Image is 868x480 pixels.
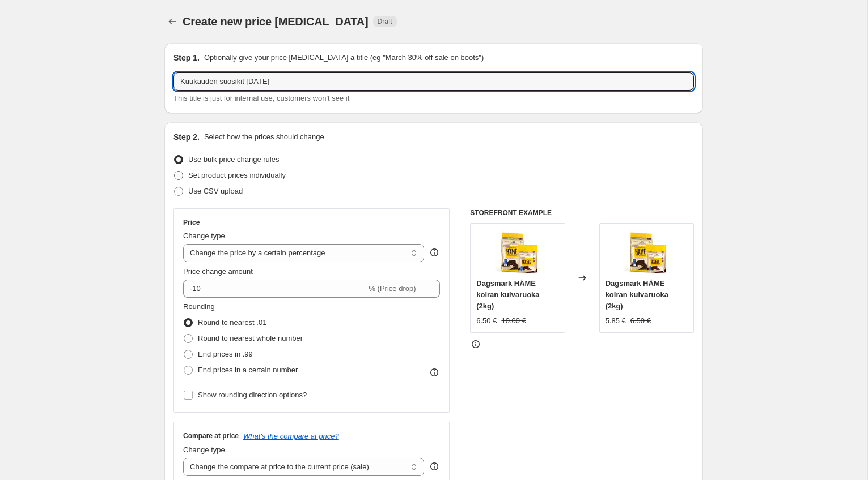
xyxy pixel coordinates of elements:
[429,461,440,472] div: help
[198,334,303,342] span: Round to nearest whole number
[183,302,215,311] span: Rounding
[495,229,540,275] img: DM_hame_3D_molemmat_80x.jpg
[164,14,180,29] button: Price change jobs
[173,52,200,63] h2: Step 1.
[188,155,279,164] span: Use bulk price change rules
[378,17,392,26] span: Draft
[476,315,497,327] div: 6.50 €
[188,187,243,195] span: Use CSV upload
[198,318,266,327] span: Round to nearest .01
[173,94,349,102] span: This title is just for internal use, customers won't see it
[183,232,225,240] span: Change type
[183,445,225,454] span: Change type
[198,366,298,374] span: End prices in a certain number
[183,431,239,440] h3: Compare at price
[606,279,668,310] span: Dagsmark HÄME koiran kuivaruoka (2kg)
[183,218,200,227] h3: Price
[470,208,694,217] h6: STOREFRONT EXAMPLE
[501,315,526,327] strike: 10.00 €
[369,284,416,293] span: % (Price drop)
[173,131,200,143] h2: Step 2.
[173,72,694,91] input: 30% off holiday sale
[624,229,669,275] img: DM_hame_3D_molemmat_80x.jpg
[183,280,366,298] input: -15
[243,432,339,440] button: What's the compare at price?
[183,267,253,276] span: Price change amount
[204,52,484,63] p: Optionally give your price [MEDICAL_DATA] a title (eg "March 30% off sale on boots")
[198,350,253,358] span: End prices in .99
[606,315,626,327] div: 5.85 €
[183,15,369,28] span: Create new price [MEDICAL_DATA]
[429,247,440,258] div: help
[188,171,286,179] span: Set product prices individually
[198,391,307,399] span: Show rounding direction options?
[476,279,539,310] span: Dagsmark HÄME koiran kuivaruoka (2kg)
[630,315,651,327] strike: 6.50 €
[204,131,324,143] p: Select how the prices should change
